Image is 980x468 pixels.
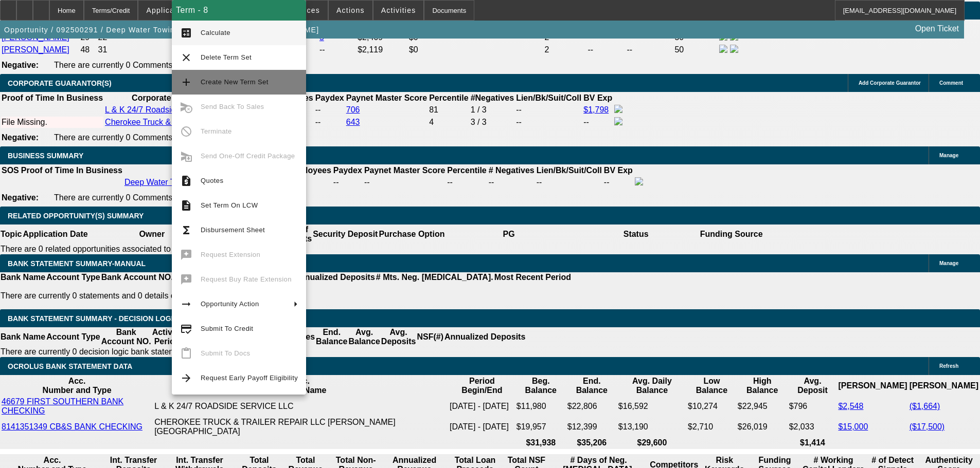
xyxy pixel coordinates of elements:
[54,61,272,69] span: There are currently 0 Comments entered on this opportunity
[2,45,69,54] a: [PERSON_NAME]
[1,93,103,103] th: Proof of Time In Business
[583,117,613,128] td: --
[449,417,515,437] td: [DATE] - [DATE]
[515,117,582,128] td: --
[447,166,486,175] b: Percentile
[587,44,626,55] td: --
[838,422,868,431] a: $15,000
[180,175,192,187] mat-icon: request_quote
[618,397,686,416] td: $16,592
[445,224,572,244] th: PG
[357,44,407,55] td: $2,119
[573,224,700,244] th: Status
[789,397,837,416] td: $796
[201,325,253,332] span: Submit To Credit
[939,153,958,158] span: Manage
[180,51,192,64] mat-icon: clear
[154,376,448,396] th: Acc. Holder Name
[939,363,958,369] span: Refresh
[201,78,269,86] span: Create New Term Set
[381,327,417,347] th: Avg. Deposits
[281,166,331,175] b: # Employees
[105,118,240,126] a: Cherokee Truck & Trailer Repair LLC
[201,29,230,36] span: Calculate
[101,272,174,283] th: Bank Account NO.
[687,417,736,437] td: $2,710
[312,224,378,244] th: Security Deposit
[2,118,103,127] div: File Missing.
[80,44,96,55] td: 48
[329,1,372,20] button: Actions
[101,327,152,347] th: Bank Account NO.
[364,178,445,187] div: --
[201,53,252,61] span: Delete Term Set
[471,105,514,115] div: 1 / 3
[910,402,940,410] a: ($1,664)
[567,376,617,396] th: End. Balance
[146,6,188,14] span: Application
[1,376,153,396] th: Acc. Number and Type
[2,397,123,415] a: 46679 FIRST SOUTHERN BANK CHECKING
[789,376,837,396] th: Avg. Deposit
[138,1,196,20] button: Application
[315,93,344,102] b: Paydex
[700,224,763,244] th: Funding Source
[449,397,515,416] td: [DATE] - [DATE]
[544,44,586,55] td: 2
[381,6,416,14] span: Activities
[2,422,142,431] a: 8141351349 CB&S BANK CHECKING
[8,314,179,323] span: Bank Statement Summary - Decision Logic
[154,397,448,416] td: L & K 24/7 ROADSIDE SERVICE LLC
[180,224,192,236] mat-icon: functions
[152,327,183,347] th: Activity Period
[319,44,356,55] td: --
[516,93,581,102] b: Lien/Bk/Suit/Coll
[124,178,258,186] a: Deep Water Towing & Recovery LLC
[719,45,727,53] img: facebook-icon.png
[21,165,123,176] th: Proof of Time In Business
[429,118,468,127] div: 4
[567,417,617,437] td: $12,399
[8,212,144,220] span: RELATED OPPORTUNITY(S) SUMMARY
[333,166,362,175] b: Paydex
[348,327,380,347] th: Avg. Balance
[471,118,514,127] div: 3 / 3
[583,93,612,102] b: BV Exp
[687,397,736,416] td: $10,274
[180,199,192,212] mat-icon: description
[378,224,445,244] th: Purchase Option
[627,44,673,55] td: --
[8,79,112,87] span: CORPORATE GUARANTOR(S)
[939,80,963,86] span: Comment
[315,327,348,347] th: End. Balance
[315,104,345,116] td: --
[583,105,609,114] a: $1,798
[373,1,424,20] button: Activities
[939,260,958,266] span: Manage
[46,272,101,283] th: Account Type
[180,27,192,39] mat-icon: calculate
[635,177,643,185] img: facebook-icon.png
[618,376,686,396] th: Avg. Daily Balance
[201,201,258,209] span: Set Term On LCW
[444,327,526,347] th: Annualized Deposits
[180,298,192,310] mat-icon: arrow_right_alt
[8,362,132,370] span: OCROLUS BANK STATEMENT DATA
[346,105,360,114] a: 706
[515,104,582,116] td: --
[536,177,602,188] td: --
[838,402,863,410] a: $2,548
[603,177,633,188] td: --
[567,397,617,416] td: $22,806
[333,177,363,188] td: --
[911,20,963,38] a: Open Ticket
[516,376,566,396] th: Beg. Balance
[408,44,543,55] td: $0
[416,327,444,347] th: NSF(#)
[346,93,427,102] b: Paynet Master Score
[88,224,216,244] th: Owner
[364,166,445,175] b: Paynet Master Score
[604,166,633,175] b: BV Exp
[1,291,571,301] p: There are currently 0 statements and 0 details entered on this opportunity
[1,165,20,176] th: SOS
